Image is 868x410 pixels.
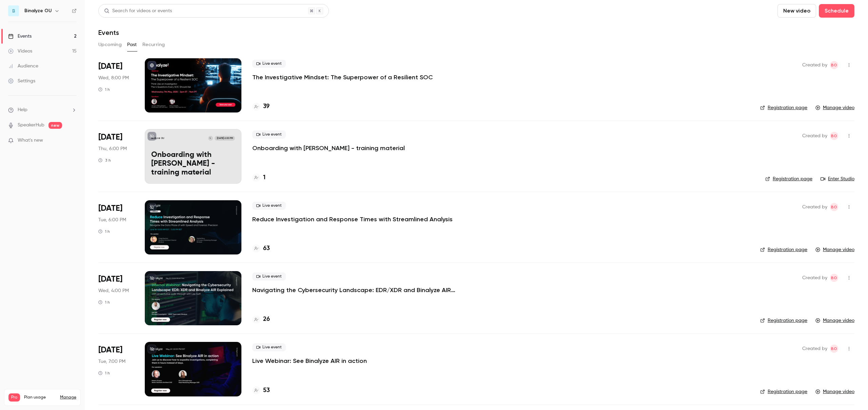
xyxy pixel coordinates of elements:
a: Registration page [760,104,807,111]
a: SpeakerHub [18,122,44,129]
span: Live event [252,272,286,281]
span: new [48,122,62,129]
span: Wed, 4:00 PM [98,287,129,294]
span: What's new [18,137,43,144]
a: The Investigative Mindset: The Superpower of a Resilient SOC [252,73,433,81]
span: Created by [802,61,827,69]
p: Binalyze OU [151,137,164,140]
span: Binalyze OU [830,132,838,140]
span: BO [831,61,837,69]
span: Binalyze OU [830,274,838,282]
a: Manage video [815,317,854,324]
iframe: Noticeable Trigger [68,138,77,144]
div: 1 h [98,229,110,234]
a: Navigating the Cybersecurity Landscape: EDR/XDR and Binalyze AIR Explained [252,286,456,294]
a: Onboarding with [PERSON_NAME] - training material [252,144,405,152]
a: Manage video [815,246,854,253]
div: Events [8,33,32,40]
h1: Events [98,28,119,37]
span: Tue, 7:00 PM [98,358,125,365]
div: May 7 Wed, 8:00 PM (Europe/Sarajevo) [98,58,134,112]
a: Registration page [760,246,807,253]
span: Binalyze OU [830,203,838,211]
span: BO [831,345,837,353]
a: 39 [252,102,270,111]
a: 26 [252,315,270,324]
span: BO [831,203,837,211]
span: Live event [252,60,286,68]
span: B [12,7,15,15]
span: Created by [802,345,827,353]
span: Created by [802,132,827,140]
a: Registration page [760,317,807,324]
span: Tue, 6:00 PM [98,217,126,223]
span: Binalyze OU [830,345,838,353]
div: 3 h [98,158,111,163]
h4: 1 [263,173,265,182]
span: [DATE] [98,345,122,355]
a: Reduce Investigation and Response Times with Streamlined Analysis [252,215,453,223]
h4: 53 [263,386,270,395]
span: [DATE] [98,274,122,285]
button: Past [127,39,137,50]
a: Live Webinar: See Binalyze AIR in action [252,357,367,365]
a: Registration page [765,176,812,182]
h4: 26 [263,315,270,324]
div: 1 h [98,300,110,305]
div: May 14 Tue, 7:00 PM (Europe/Sarajevo) [98,342,134,396]
div: Videos [8,48,32,55]
div: L [208,136,213,141]
a: Manage [60,395,76,400]
div: 1 h [98,370,110,376]
div: Settings [8,78,35,84]
span: Binalyze OU [830,61,838,69]
a: Enter Studio [821,176,854,182]
span: BO [831,132,837,140]
span: Help [18,106,27,114]
h6: Binalyze OU [24,7,52,14]
span: Created by [802,203,827,211]
div: Nov 21 Thu, 6:00 PM (Europe/Sarajevo) [98,129,134,183]
p: Onboarding with [PERSON_NAME] - training material [151,151,235,177]
a: Registration page [760,388,807,395]
a: Binalyze OUL[DATE] 6:00 PMOnboarding with [PERSON_NAME] - training material [145,129,241,183]
button: New video [777,4,816,18]
h4: 63 [263,244,270,253]
span: [DATE] [98,132,122,143]
span: Wed, 8:00 PM [98,75,129,81]
span: Created by [802,274,827,282]
div: 1 h [98,87,110,92]
span: Live event [252,202,286,210]
div: Search for videos or events [104,7,172,15]
a: 63 [252,244,270,253]
button: Upcoming [98,39,122,50]
div: Jun 18 Tue, 7:00 PM (Europe/Istanbul) [98,200,134,254]
span: Plan usage [24,395,56,400]
h4: 39 [263,102,270,111]
a: Manage video [815,104,854,111]
span: Live event [252,343,286,351]
span: [DATE] 6:00 PM [215,136,235,141]
span: [DATE] [98,61,122,72]
span: BO [831,274,837,282]
span: Thu, 6:00 PM [98,145,127,152]
span: [DATE] [98,203,122,214]
div: May 22 Wed, 4:00 PM (Europe/Sarajevo) [98,271,134,325]
div: Audience [8,63,38,69]
a: 1 [252,173,265,182]
a: Manage video [815,388,854,395]
li: help-dropdown-opener [8,106,77,114]
button: Recurring [142,39,165,50]
span: Live event [252,130,286,139]
a: 53 [252,386,270,395]
button: Schedule [819,4,854,18]
span: Pro [8,393,20,402]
